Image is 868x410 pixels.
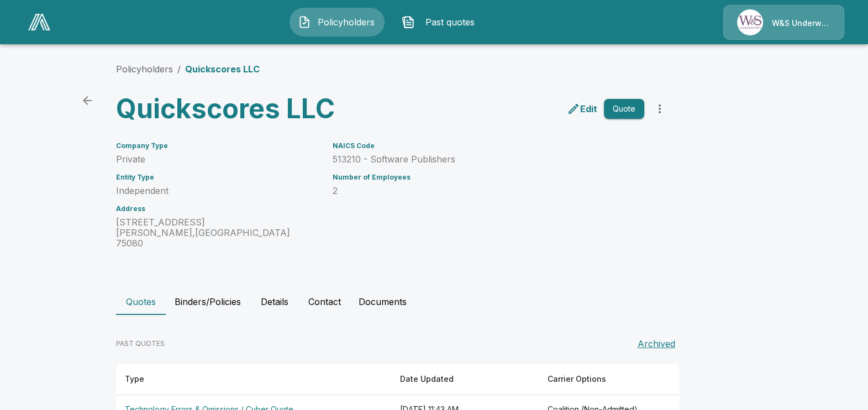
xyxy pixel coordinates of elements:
[333,186,644,196] p: 2
[604,99,644,119] button: Quote
[565,100,599,118] a: edit
[580,102,597,115] p: Edit
[116,64,173,75] a: Policyholders
[116,288,753,315] div: policyholder tabs
[350,288,415,315] button: Documents
[116,174,319,181] h6: Entity Type
[539,364,653,395] th: Carrier Options
[649,98,671,120] button: more
[116,154,319,165] p: Private
[402,15,415,29] img: Past quotes Icon
[299,288,350,315] button: Contact
[116,142,319,150] h6: Company Type
[116,186,319,196] p: Independent
[116,339,165,349] p: PAST QUOTES
[185,62,260,76] p: Quickscores LLC
[315,15,376,29] span: Policyholders
[116,288,166,315] button: Quotes
[290,8,385,36] button: Policyholders IconPolicyholders
[116,217,319,249] p: [STREET_ADDRESS] [PERSON_NAME] , [GEOGRAPHIC_DATA] 75080
[419,15,480,29] span: Past quotes
[772,18,830,29] p: W&S Underwriters
[333,154,644,165] p: 513210 - Software Publishers
[393,8,488,36] button: Past quotes IconPast quotes
[28,14,50,30] img: AA Logo
[76,90,98,112] a: back
[298,15,311,29] img: Policyholders Icon
[116,93,389,124] h3: Quickscores LLC
[177,62,181,76] li: /
[166,288,250,315] button: Binders/Policies
[633,333,680,355] button: Archived
[116,364,392,395] th: Type
[723,5,844,40] a: Agency IconW&S Underwriters
[333,174,644,181] h6: Number of Employees
[116,62,260,76] nav: breadcrumb
[391,364,538,395] th: Date Updated
[250,288,299,315] button: Details
[116,205,319,213] h6: Address
[737,9,763,35] img: Agency Icon
[333,142,644,150] h6: NAICS Code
